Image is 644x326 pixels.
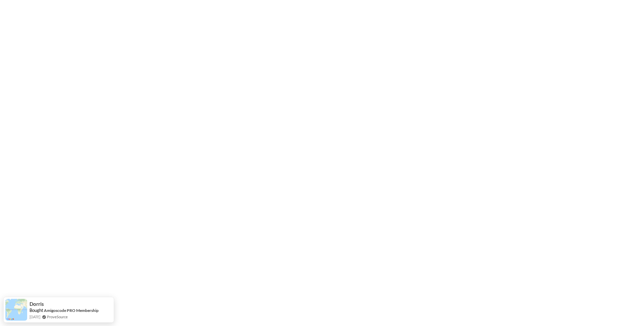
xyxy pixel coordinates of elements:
span: [DATE] [30,314,40,320]
a: Amigoscode PRO Membership [44,308,99,313]
img: provesource social proof notification image [5,299,27,321]
span: Dorris [30,301,44,307]
span: Bought [30,308,43,313]
a: ProveSource [47,314,68,320]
